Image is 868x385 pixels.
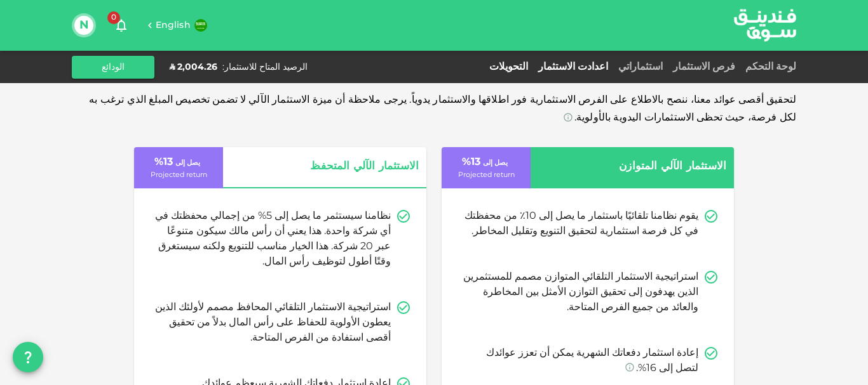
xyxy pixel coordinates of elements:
span: English [156,21,191,30]
p: نظامنا سيستثمر ما يصل إلى 5% من إجمالي محفظتك في أي شركة واحدة. هذا يعني أن رأس مالك سيكون متنوعً... [154,209,391,270]
button: 0 [109,13,134,38]
span: يصل إلى [175,160,200,166]
a: logo [734,1,796,49]
span: الاستثمار الآلي المتوازن [555,157,726,176]
span: 0 [107,11,120,24]
a: فرص الاستثمار [668,62,740,72]
p: استراتيجية الاستثمار التلقائي المتوازن مصمم للمستثمرين الذين يهدفون إلى تحقيق التوازن الأمثل بين ... [462,270,698,315]
img: logo [717,1,813,49]
a: التحويلات [484,62,533,72]
span: يصل إلى [483,160,508,166]
span: لتحقيق أقصى عوائد معنا، ننصح بالاطلاع على الفرص الاستثمارية فور اطلاقها والاستثمار يدوياً. يرجى م... [89,95,796,122]
p: 13 % [462,155,510,170]
p: Projected return [151,170,207,181]
button: question [13,342,43,372]
p: إعادة استثمار دفعاتك الشهرية يمكن أن تعزز عوائدك لتصل إلى 16%. [462,346,698,376]
button: N [74,16,93,35]
a: لوحة التحكم [740,62,796,72]
div: الرصيد المتاح للاستثمار : [222,61,308,74]
p: استراتيجية الاستثمار التلقائي المحافظ مصمم لأولئك الذين يعطون الأولوية للحفاظ على رأس المال بدلاً... [154,300,391,346]
img: flag-sa.b9a346574cdc8950dd34b50780441f57.svg [194,19,207,32]
div: ʢ 2,004.26 [170,61,217,74]
a: استثماراتي [613,62,668,72]
a: اعدادت الاستثمار [533,62,613,72]
p: 13 % [154,155,203,170]
p: Projected return [458,170,515,181]
span: الاستثمار الآلي المتحفظ [247,157,419,176]
button: الودائع [72,56,154,79]
p: يقوم نظامنا تلقائيًا باستثمار ما يصل إلى 10٪ من محفظتك في كل فرصة استثمارية لتحقيق التنويع وتقليل... [462,209,698,239]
